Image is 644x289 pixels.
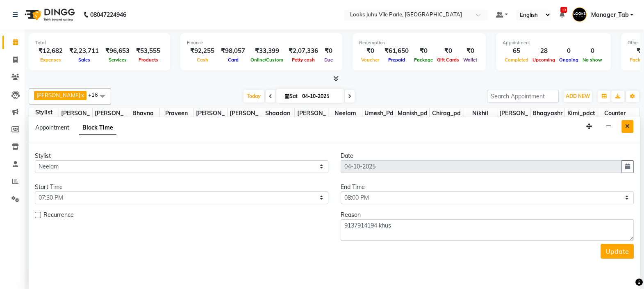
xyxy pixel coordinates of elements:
[29,108,59,117] div: Stylist
[35,183,328,191] div: Start Time
[564,91,592,102] button: ADD NEW
[218,46,248,56] div: ₹98,057
[461,46,479,56] div: ₹0
[396,108,429,127] span: Manish_pdct
[430,108,463,127] span: Chirag_pdct
[580,57,604,63] span: No show
[531,108,564,127] span: Bhagyashree
[133,46,164,56] div: ₹53,555
[463,108,496,136] span: Nikhil Maraiya_Pdct
[557,57,580,63] span: Ongoing
[580,46,604,56] div: 0
[35,39,164,46] div: Total
[381,46,412,56] div: ₹61,650
[560,7,567,13] span: 13
[283,93,300,99] span: Sat
[598,108,632,127] span: Counter Sales
[35,124,69,131] span: Appointment
[591,11,628,19] span: Manager_Tab
[621,120,633,133] button: Close
[435,46,461,56] div: ₹0
[359,39,479,46] div: Redemption
[295,108,328,127] span: [PERSON_NAME]
[503,46,530,56] div: 65
[386,57,407,63] span: Prepaid
[359,57,381,63] span: Voucher
[38,57,63,63] span: Expenses
[322,57,335,63] span: Due
[36,92,80,98] span: [PERSON_NAME]
[90,3,126,26] b: 08047224946
[248,57,285,63] span: Online/Custom
[243,90,264,102] span: Today
[187,46,218,56] div: ₹92,255
[601,244,634,259] button: Update
[461,57,479,63] span: Wallet
[321,46,336,56] div: ₹0
[487,90,559,102] input: Search Appointment
[187,39,336,46] div: Finance
[328,108,362,118] span: Neelam
[193,108,227,127] span: [PERSON_NAME]
[195,57,210,63] span: Cash
[497,108,530,127] span: [PERSON_NAME]
[261,108,294,118] span: Shaadan
[137,57,160,63] span: Products
[341,183,634,191] div: End Time
[21,3,77,26] img: logo
[412,57,435,63] span: Package
[79,121,116,135] span: Block Time
[228,108,261,127] span: [PERSON_NAME]
[362,108,396,127] span: Umesh_Pdct
[359,46,381,56] div: ₹0
[566,93,590,99] span: ADD NEW
[503,39,604,46] div: Appointment
[503,57,530,63] span: Completed
[530,46,557,56] div: 28
[341,160,622,173] input: yyyy-mm-dd
[412,46,435,56] div: ₹0
[341,152,634,160] div: Date
[290,57,317,63] span: Petty cash
[160,108,193,118] span: Praveen
[76,57,92,63] span: Sales
[80,92,84,98] a: x
[559,11,564,18] a: 13
[59,108,92,127] span: [PERSON_NAME]
[564,108,598,118] span: Kimi_pdct
[107,57,129,63] span: Services
[285,46,321,56] div: ₹2,07,336
[35,152,328,160] div: Stylist
[226,57,241,63] span: Card
[88,91,104,98] span: +16
[248,46,285,56] div: ₹33,399
[35,46,66,56] div: ₹12,682
[341,211,634,219] div: Reason
[43,211,74,221] span: Recurrence
[102,46,133,56] div: ₹96,653
[572,7,587,22] img: Manager_Tab
[93,108,126,127] span: [PERSON_NAME]
[435,57,461,63] span: Gift Cards
[126,108,159,118] span: Bhavna
[66,46,102,56] div: ₹2,23,711
[557,46,580,56] div: 0
[530,57,557,63] span: Upcoming
[300,90,341,102] input: 2025-10-04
